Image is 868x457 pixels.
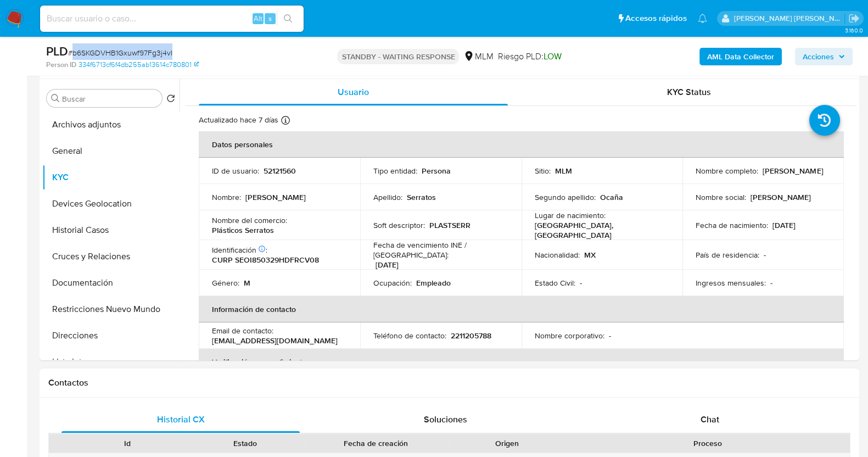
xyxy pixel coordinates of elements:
div: MLM [463,51,493,63]
button: Archivos adjuntos [42,112,180,138]
button: Restricciones Nuevo Mundo [42,296,180,322]
button: Lista Interna [42,349,180,375]
div: Fecha de creación [312,438,440,449]
p: Tipo entidad : [373,166,417,176]
div: Id [76,438,178,449]
span: 3.160.0 [844,26,863,35]
p: PLASTSERR [429,220,471,230]
span: Accesos rápidos [625,13,687,24]
a: 334f6713cf6f4db255ab13614c780801 [79,60,199,70]
p: Nombre completo : [696,166,758,176]
p: País de residencia : [696,250,759,260]
th: Información de contacto [199,296,844,322]
p: ID de usuario : [212,166,259,176]
span: Chat [701,413,719,426]
input: Buscar usuario o caso... [40,12,304,26]
div: Estado [194,438,296,449]
b: PLD [46,42,68,60]
p: [GEOGRAPHIC_DATA], [GEOGRAPHIC_DATA] [535,220,665,240]
p: Apellido : [373,192,402,202]
button: Historial Casos [42,217,180,243]
p: Nombre corporativo : [535,331,604,341]
button: search-icon [277,11,299,26]
button: Volver al orden por defecto [166,94,175,106]
p: Género : [212,278,239,288]
p: Email de contacto : [212,326,273,336]
a: Salir [848,13,860,24]
p: baltazar.cabreradupeyron@mercadolibre.com.mx [734,13,845,24]
p: Fecha de nacimiento : [696,220,768,230]
p: Ingresos mensuales : [696,278,766,288]
b: Person ID [46,60,76,70]
span: KYC Status [667,86,711,98]
span: Usuario [338,86,369,98]
p: Actualizado hace 7 días [199,115,278,125]
p: Identificación : [212,245,267,255]
p: Teléfono de contacto : [373,331,446,341]
th: Datos personales [199,131,844,158]
button: Direcciones [42,322,180,349]
p: Fecha de vencimiento INE / [GEOGRAPHIC_DATA] : [373,240,508,260]
p: - [764,250,766,260]
p: MLM [555,166,572,176]
p: - [580,278,582,288]
p: Soft descriptor : [373,220,425,230]
p: Estado Civil : [535,278,575,288]
button: KYC [42,164,180,191]
a: Notificaciones [698,14,707,23]
span: # b6SKGDVHB1Gxuwf97Fg3j4vI [68,47,172,58]
p: Lugar de nacimiento : [535,210,606,220]
p: [PERSON_NAME] [245,192,306,202]
p: Empleado [416,278,451,288]
p: - [770,278,772,288]
p: 52121560 [264,166,296,176]
button: AML Data Collector [699,48,782,65]
p: Nacionalidad : [535,250,580,260]
span: LOW [543,50,561,63]
p: MX [584,250,596,260]
button: Cruces y Relaciones [42,243,180,270]
span: Soluciones [424,413,467,426]
span: Riesgo PLD: [497,51,561,63]
p: [PERSON_NAME] [751,192,811,202]
p: 2211205788 [451,331,491,341]
span: s [268,13,272,24]
p: [DATE] [772,220,796,230]
p: [DATE] [376,260,399,270]
p: Persona [422,166,451,176]
p: M [244,278,250,288]
button: Devices Geolocation [42,191,180,217]
p: Serratos [407,192,436,202]
p: CURP SEOI850329HDFRCV08 [212,255,319,265]
p: Plásticos Serratos [212,225,274,235]
button: Documentación [42,270,180,296]
h1: Contactos [48,377,850,388]
button: Buscar [51,94,60,103]
button: Acciones [795,48,853,65]
button: General [42,138,180,164]
p: Nombre : [212,192,241,202]
span: Alt [254,13,262,24]
div: Origen [456,438,558,449]
div: Proceso [574,438,842,449]
p: Ocupación : [373,278,412,288]
span: Historial CX [157,413,205,426]
p: Ocaña [600,192,623,202]
p: Nombre del comercio : [212,215,287,225]
p: [EMAIL_ADDRESS][DOMAIN_NAME] [212,336,338,345]
th: Verificación y cumplimiento [199,349,844,375]
input: Buscar [62,94,158,104]
p: Nombre social : [696,192,746,202]
span: Acciones [803,48,834,65]
p: - [609,331,611,341]
p: STANDBY - WAITING RESPONSE [337,49,459,64]
p: Sitio : [535,166,551,176]
p: Segundo apellido : [535,192,596,202]
p: [PERSON_NAME] [763,166,823,176]
b: AML Data Collector [707,48,774,65]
